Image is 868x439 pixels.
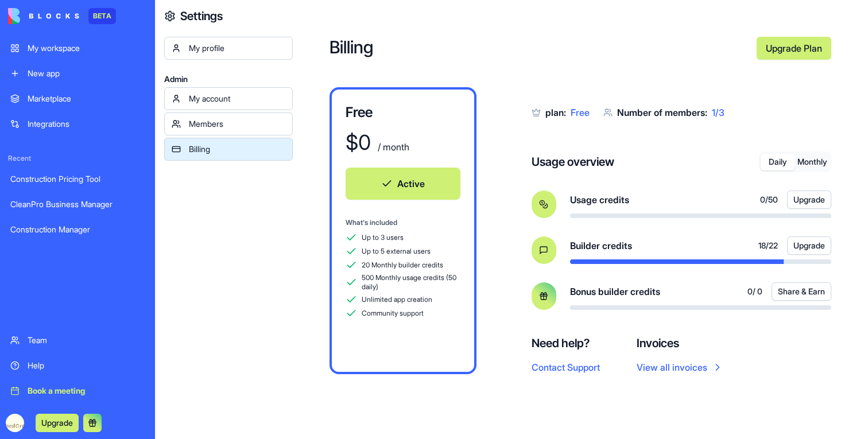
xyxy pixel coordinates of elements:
a: My account [164,87,293,110]
span: Number of members: [617,107,707,118]
span: Unlimited app creation [362,295,432,304]
div: Construction Pricing Tool [10,173,145,185]
span: Bonus builder credits [570,285,660,298]
div: What's included [346,218,460,227]
span: 500 Monthly usage credits (50 daily) [362,273,460,292]
h4: Invoices [637,335,723,351]
button: Monthly [795,154,830,170]
div: $ 0 [346,131,371,154]
a: Upgrade [36,417,79,428]
img: logo [8,8,79,24]
span: Up to 3 users [362,233,404,242]
a: BETA [8,8,116,24]
span: 1 / 3 [712,107,724,118]
a: CleanPro Business Manager [3,193,152,216]
span: Recent [3,154,152,163]
div: New app [28,68,145,79]
a: New app [3,62,152,85]
a: Book a meeting [3,379,152,402]
span: 20 Monthly builder credits [362,261,443,270]
div: CleanPro Business Manager [10,199,145,210]
h4: Settings [180,8,223,24]
button: Contact Support [532,360,600,374]
h4: Need help? [532,335,600,351]
a: Billing [164,138,293,161]
span: Up to 5 external users [362,247,431,256]
div: Marketplace [28,93,145,104]
button: Upgrade [787,191,831,209]
a: Members [164,112,293,135]
a: View all invoices [637,360,723,374]
a: Upgrade Plan [757,37,831,60]
button: Share & Earn [772,282,831,301]
a: Free$0 / monthActiveWhat's includedUp to 3 usersUp to 5 external users20 Monthly builder credits5... [330,87,476,374]
a: Construction Pricing Tool [3,168,152,191]
span: 18 / 22 [758,240,778,251]
span: 0 / 50 [760,194,778,205]
a: Team [3,329,152,352]
h3: Free [346,103,460,122]
div: Integrations [28,118,145,130]
div: BETA [88,8,116,24]
div: Members [189,118,285,130]
div: My profile [189,42,285,54]
button: Daily [761,154,795,170]
a: My profile [164,37,293,60]
span: plan: [545,107,566,118]
h4: Usage overview [532,154,614,170]
button: Upgrade [36,414,79,432]
div: / month [375,140,409,154]
div: Team [28,335,145,346]
button: Upgrade [787,236,831,255]
button: Active [346,168,460,200]
div: My workspace [28,42,145,54]
span: 0 / 0 [747,286,762,297]
h2: Billing [330,37,747,60]
span: Usage credits [570,193,629,207]
div: Book a meeting [28,385,145,397]
div: Help [28,360,145,371]
a: Marketplace [3,87,152,110]
span: Builder credits [570,239,632,252]
span: Admin [164,73,293,85]
a: Construction Manager [3,218,152,241]
div: Construction Manager [10,224,145,235]
a: Help [3,354,152,377]
span: Community support [362,309,424,318]
a: My workspace [3,37,152,60]
img: picture_and_company_name_long_logo_at_side_narrow_long_letters_cream_background_y4vwym.jpg [6,414,24,432]
div: My account [189,93,285,104]
span: Free [571,107,590,118]
div: Billing [189,143,285,155]
a: Integrations [3,112,152,135]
